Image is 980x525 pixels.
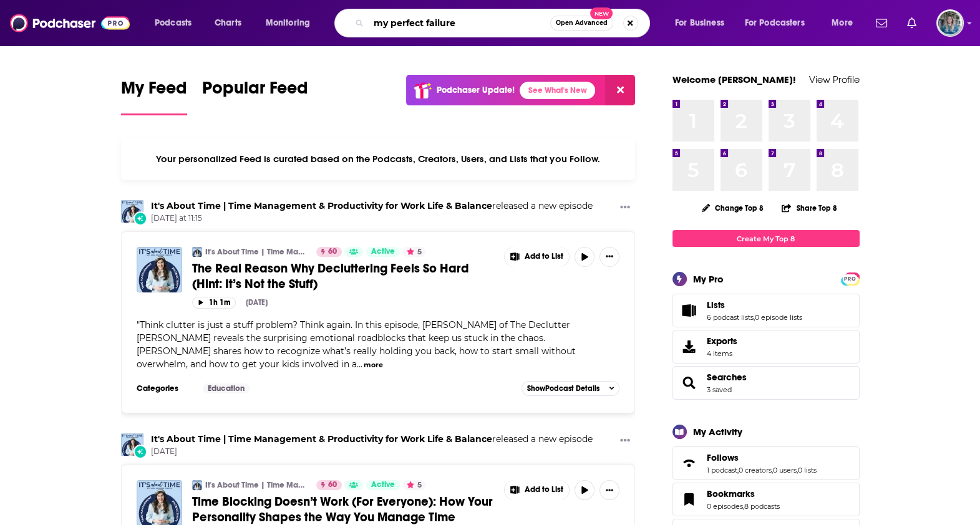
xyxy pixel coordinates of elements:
[266,14,310,32] span: Monitoring
[316,247,342,257] a: 60
[328,246,337,258] span: 60
[328,479,337,491] span: 60
[672,294,860,327] span: Lists
[737,13,823,33] button: open menu
[707,349,737,358] span: 4 items
[843,274,858,283] a: PRO
[693,426,742,438] div: My Activity
[672,74,796,85] a: Welcome [PERSON_NAME]!
[257,13,326,33] button: open menu
[871,12,892,34] a: Show notifications dropdown
[823,13,868,33] button: open menu
[215,14,241,32] span: Charts
[505,247,570,267] button: Show More Button
[192,494,495,525] a: Time Blocking Doesn’t Work (For Everyone): How Your Personality Shapes the Way You Manage Time
[137,319,576,370] span: "
[754,313,755,322] span: ,
[672,483,860,516] span: Bookmarks
[10,11,130,35] img: Podchaser - Follow, Share and Rate Podcasts
[151,200,492,211] a: It's About Time | Time Management & Productivity for Work Life & Balance
[137,383,193,393] h3: Categories
[121,200,143,223] img: It's About Time | Time Management & Productivity for Work Life & Balance
[707,385,732,394] a: 3 saved
[677,455,702,472] a: Follows
[936,9,964,37] img: User Profile
[206,13,249,33] a: Charts
[403,247,425,257] button: 5
[205,247,308,257] a: It's About Time | Time Management & Productivity for Work Life & Balance
[773,466,797,474] a: 0 users
[121,77,187,115] a: My Feed
[666,13,740,33] button: open menu
[672,366,860,400] span: Searches
[525,485,563,494] span: Add to List
[693,273,724,285] div: My Pro
[599,480,619,500] button: Show More Button
[151,433,492,445] a: It's About Time | Time Management & Productivity for Work Life & Balance
[366,247,400,257] a: Active
[151,433,593,445] h3: released a new episode
[599,247,619,267] button: Show More Button
[707,335,737,347] span: Exports
[525,252,563,261] span: Add to List
[137,319,576,370] span: Think clutter is just a stuff problem? Think again. In this episode, [PERSON_NAME] of The Declutt...
[677,374,702,392] a: Searches
[357,359,362,370] span: ...
[843,274,858,284] span: PRO
[615,200,635,216] button: Show More Button
[832,14,853,32] span: More
[707,452,817,463] a: Follows
[151,446,593,457] span: [DATE]
[137,247,182,292] img: The Real Reason Why Decluttering Feels So Hard (Hint: It’s Not the Stuff)
[675,14,724,32] span: For Business
[369,13,550,33] input: Search podcasts, credits, & more...
[672,230,860,247] a: Create My Top 8
[936,9,964,37] button: Show profile menu
[133,211,147,225] div: New Episode
[205,480,308,490] a: It's About Time | Time Management & Productivity for Work Life & Balance
[677,491,702,508] a: Bookmarks
[403,480,425,490] button: 5
[707,502,743,511] a: 0 episodes
[133,445,147,458] div: New Episode
[556,20,608,26] span: Open Advanced
[707,372,747,383] a: Searches
[146,13,208,33] button: open menu
[737,466,739,474] span: ,
[743,502,744,511] span: ,
[615,433,635,449] button: Show More Button
[809,74,860,85] a: View Profile
[590,7,613,19] span: New
[192,297,236,309] button: 1h 1m
[192,480,202,490] img: It's About Time | Time Management & Productivity for Work Life & Balance
[936,9,964,37] span: Logged in as EllaDavidson
[151,200,593,212] h3: released a new episode
[707,299,802,311] a: Lists
[707,488,755,499] span: Bookmarks
[192,261,495,292] a: The Real Reason Why Decluttering Feels So Hard (Hint: It’s Not the Stuff)
[527,384,599,393] span: Show Podcast Details
[316,480,342,490] a: 60
[550,16,613,31] button: Open AdvancedNew
[707,452,739,463] span: Follows
[192,261,469,292] span: The Real Reason Why Decluttering Feels So Hard (Hint: It’s Not the Stuff)
[121,433,143,456] img: It's About Time | Time Management & Productivity for Work Life & Balance
[155,14,192,32] span: Podcasts
[677,302,702,319] a: Lists
[371,246,395,258] span: Active
[203,383,250,393] a: Education
[772,466,773,474] span: ,
[246,298,268,307] div: [DATE]
[781,196,837,220] button: Share Top 8
[707,313,754,322] a: 6 podcast lists
[744,502,780,511] a: 8 podcasts
[677,338,702,355] span: Exports
[672,330,860,364] a: Exports
[522,381,620,396] button: ShowPodcast Details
